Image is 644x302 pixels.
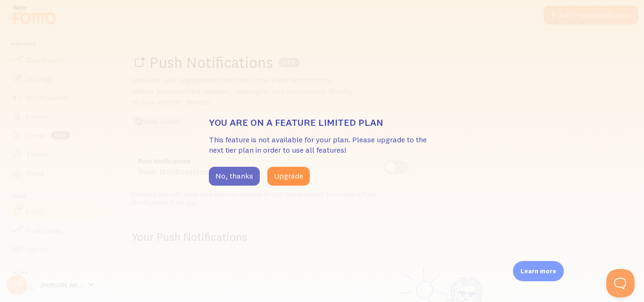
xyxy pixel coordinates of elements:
h3: You are on a feature limited plan [209,116,435,129]
p: This feature is not available for your plan. Please upgrade to the next tier plan in order to use... [209,134,435,156]
button: No, thanks [209,167,260,186]
div: Learn more [513,261,564,281]
p: Learn more [520,267,556,276]
iframe: Help Scout Beacon - Open [606,269,635,297]
button: Upgrade [267,167,310,186]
